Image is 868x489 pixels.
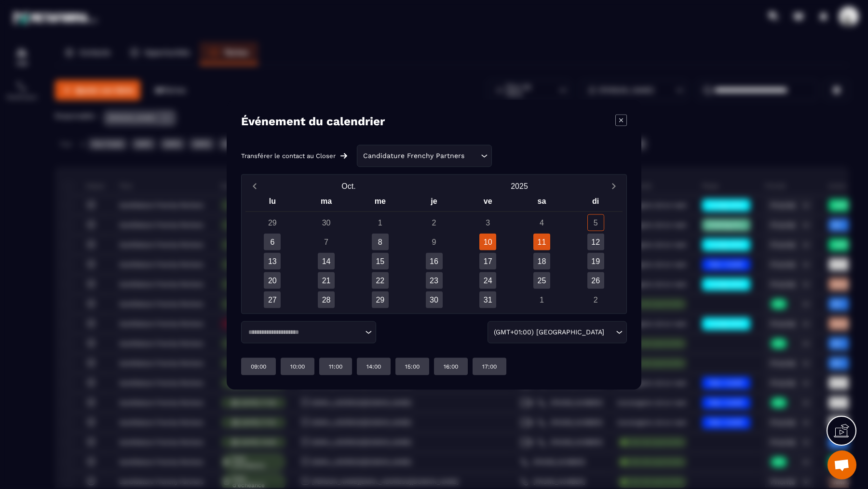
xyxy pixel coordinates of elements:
[318,214,335,231] div: 30
[515,194,569,211] div: sa
[318,272,335,289] div: 21
[533,214,550,231] div: 4
[299,194,353,211] div: ma
[318,252,335,269] div: 14
[405,362,420,370] p: 15:00
[533,291,550,308] div: 1
[434,177,605,194] button: Open years overlay
[372,291,389,308] div: 29
[318,233,335,250] div: 7
[479,291,496,308] div: 31
[587,291,604,308] div: 2
[479,252,496,269] div: 17
[466,150,478,161] input: Search for option
[329,362,342,370] p: 11:00
[479,272,496,289] div: 24
[533,233,550,250] div: 11
[488,321,627,343] div: Search for option
[353,194,407,211] div: me
[264,272,281,289] div: 20
[426,252,443,269] div: 16
[482,362,497,370] p: 17:00
[479,214,496,231] div: 3
[426,272,443,289] div: 23
[318,291,335,308] div: 28
[605,179,623,192] button: Next month
[357,145,492,167] div: Search for option
[533,272,550,289] div: 25
[245,327,363,337] input: Search for option
[264,233,281,250] div: 6
[264,214,281,231] div: 29
[241,152,336,159] p: Transférer le contact au Closer
[264,252,281,269] div: 13
[290,362,305,370] p: 10:00
[606,327,613,337] input: Search for option
[372,233,389,250] div: 8
[479,233,496,250] div: 10
[587,272,604,289] div: 26
[407,194,461,211] div: je
[372,272,389,289] div: 22
[461,194,515,211] div: ve
[263,177,434,194] button: Open months overlay
[251,362,266,370] p: 09:00
[241,114,385,128] h4: Événement du calendrier
[533,252,550,269] div: 18
[372,252,389,269] div: 15
[372,214,389,231] div: 1
[491,327,606,337] span: (GMT+01:00) [GEOGRAPHIC_DATA]
[587,233,604,250] div: 12
[241,321,376,343] div: Search for option
[426,233,443,250] div: 9
[361,150,466,161] span: Candidature Frenchy Partners
[827,450,856,479] div: Ouvrir le chat
[569,194,623,211] div: di
[245,179,263,192] button: Previous month
[426,214,443,231] div: 2
[245,194,623,308] div: Calendar wrapper
[587,252,604,269] div: 19
[366,362,381,370] p: 14:00
[444,362,458,370] p: 16:00
[426,291,443,308] div: 30
[587,214,604,231] div: 5
[264,291,281,308] div: 27
[245,214,623,308] div: Calendar days
[245,194,299,211] div: lu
